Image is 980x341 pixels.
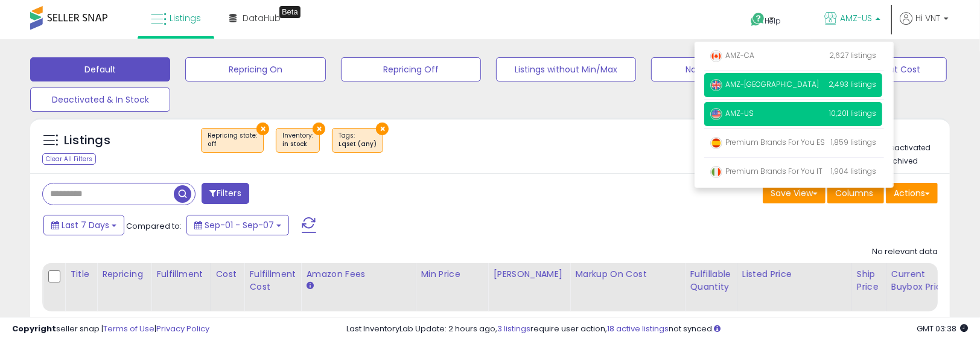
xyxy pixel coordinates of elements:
[313,123,325,135] button: ×
[575,268,679,281] div: Markup on Cost
[279,6,301,18] div: Tooltip anchor
[205,219,274,231] span: Sep-01 - Sep-07
[185,57,325,81] button: Repricing On
[710,108,722,120] img: usa.png
[30,57,170,81] button: Default
[915,12,940,24] span: Hi VNT
[710,137,722,149] img: spain.png
[249,268,296,293] div: Fulfillment Cost
[216,268,240,281] div: Cost
[42,153,96,165] div: Clear All Filters
[339,131,377,149] span: Tags :
[710,166,722,178] img: italy.png
[763,183,826,203] button: Save View
[202,183,249,204] button: Filters
[570,263,685,311] th: The percentage added to the cost of goods (COGS) that forms the calculator for Min & Max prices.
[256,123,269,135] button: ×
[306,268,410,281] div: Amazon Fees
[827,183,884,203] button: Columns
[885,142,931,153] label: Deactivated
[710,166,822,176] span: Premium Brands For You IT
[376,123,389,135] button: ×
[493,268,565,281] div: [PERSON_NAME]
[829,50,876,60] span: 2,627 listings
[840,12,872,24] span: AMZ-US
[835,187,873,199] span: Columns
[339,140,377,148] div: Lqset (any)
[126,220,182,232] span: Compared to:
[103,323,154,334] a: Terms of Use
[64,132,110,149] h5: Listings
[829,79,876,89] span: 2,493 listings
[885,156,918,166] label: Archived
[170,12,201,24] span: Listings
[742,268,847,281] div: Listed Price
[710,108,754,118] span: AMZ-US
[710,79,722,91] img: uk.png
[346,323,968,335] div: Last InventoryLab Update: 2 hours ago, require user action, not synced.
[156,323,209,334] a: Privacy Policy
[607,323,669,334] a: 18 active listings
[831,137,876,147] span: 1,859 listings
[710,50,754,60] span: AMZ-CA
[765,16,781,26] span: Help
[243,12,281,24] span: DataHub
[70,268,92,281] div: Title
[497,323,530,334] a: 3 listings
[208,140,257,148] div: off
[62,219,109,231] span: Last 7 Days
[12,323,56,334] strong: Copyright
[12,323,209,335] div: seller snap | |
[872,246,938,258] div: No relevant data
[741,3,805,39] a: Help
[341,57,481,81] button: Repricing Off
[710,50,722,62] img: canada.png
[750,12,765,27] i: Get Help
[496,57,636,81] button: Listings without Min/Max
[282,140,313,148] div: in stock
[710,79,819,89] span: AMZ-[GEOGRAPHIC_DATA]
[690,268,731,293] div: Fulfillable Quantity
[43,215,124,235] button: Last 7 Days
[831,166,876,176] span: 1,904 listings
[306,281,313,292] small: Amazon Fees.
[421,268,483,281] div: Min Price
[30,88,170,112] button: Deactivated & In Stock
[857,268,881,293] div: Ship Price
[900,12,949,39] a: Hi VNT
[156,268,205,281] div: Fulfillment
[102,268,146,281] div: Repricing
[886,183,938,203] button: Actions
[651,57,791,81] button: Non Competitive
[710,137,825,147] span: Premium Brands For You ES
[282,131,313,149] span: Inventory :
[208,131,257,149] span: Repricing state :
[186,215,289,235] button: Sep-01 - Sep-07
[891,268,953,293] div: Current Buybox Price
[917,323,968,334] span: 2025-09-15 03:38 GMT
[829,108,876,118] span: 10,201 listings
